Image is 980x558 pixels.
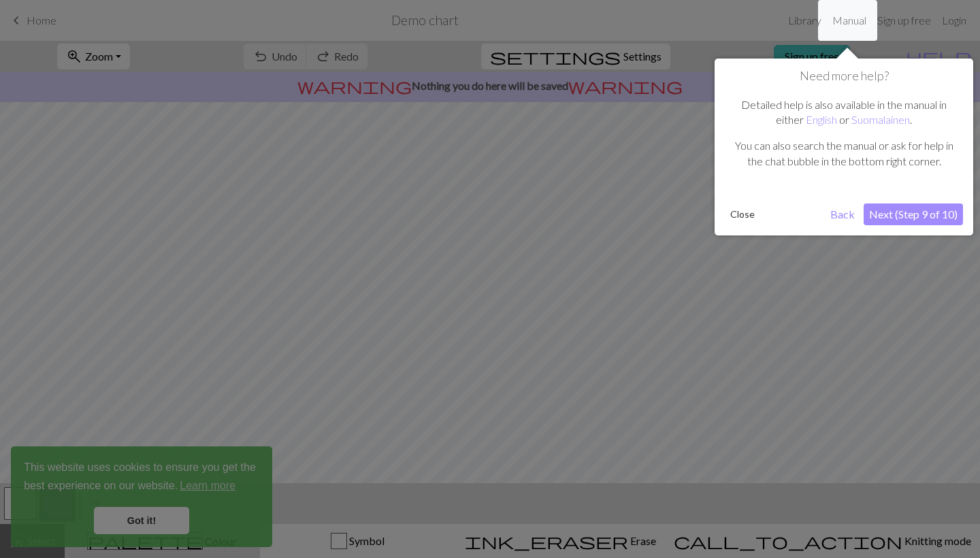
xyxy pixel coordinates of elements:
[725,204,760,225] button: Close
[851,113,910,126] a: Suomalainen
[715,59,973,235] div: Need more help?
[806,113,837,126] a: English
[864,203,963,225] button: Next (Step 9 of 10)
[725,69,963,84] h1: Need more help?
[732,97,956,128] p: Detailed help is also available in the manual in either or .
[732,138,956,169] p: You can also search the manual or ask for help in the chat bubble in the bottom right corner.
[825,203,860,225] button: Back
